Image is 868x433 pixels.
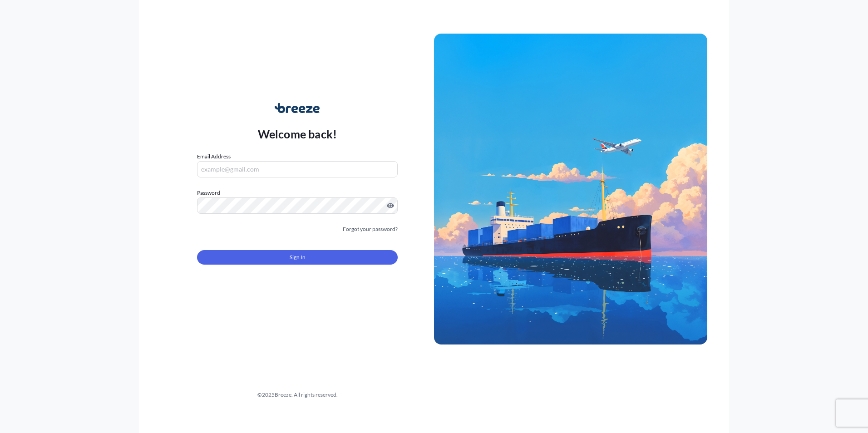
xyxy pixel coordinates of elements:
a: Forgot your password? [343,225,398,234]
input: example@gmail.com [197,161,398,177]
button: Sign In [197,250,398,265]
div: © 2025 Breeze. All rights reserved. [161,390,434,399]
span: Sign In [290,253,306,262]
label: Email Address [197,152,231,161]
button: Show password [387,202,394,209]
p: Welcome back! [258,127,337,141]
img: Ship illustration [434,34,707,344]
label: Password [197,188,398,197]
